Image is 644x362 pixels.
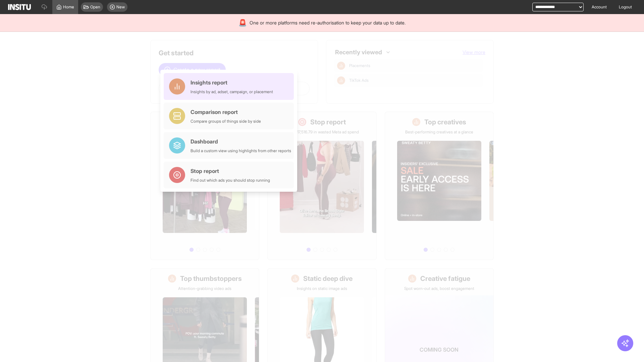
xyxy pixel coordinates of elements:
[191,167,270,175] div: Stop report
[250,19,406,26] span: One or more platforms need re-authorisation to keep your data up to date.
[90,4,100,10] span: Open
[63,4,74,10] span: Home
[238,18,247,27] div: 🚨
[191,89,273,95] div: Insights by ad, adset, campaign, or placement
[191,78,273,86] div: Insights report
[191,108,261,116] div: Comparison report
[191,119,261,124] div: Compare groups of things side by side
[191,137,291,145] div: Dashboard
[191,148,291,154] div: Build a custom view using highlights from other reports
[116,4,125,10] span: New
[8,4,31,10] img: Logo
[191,178,270,183] div: Find out which ads you should stop running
